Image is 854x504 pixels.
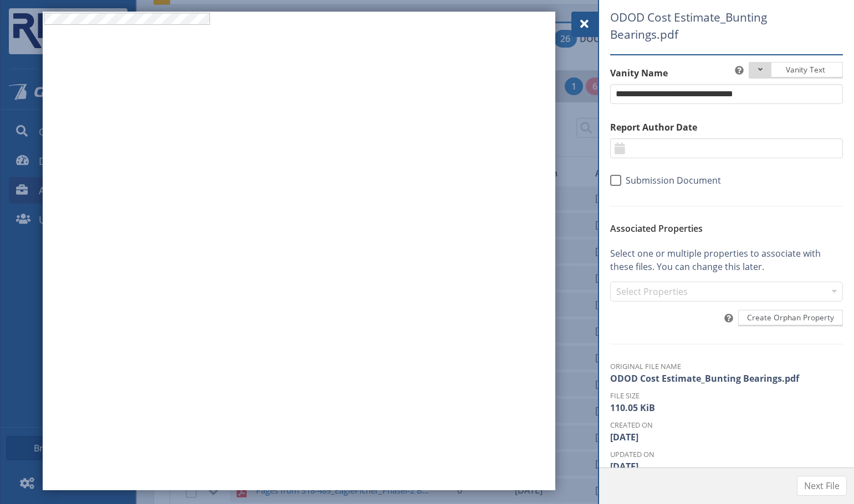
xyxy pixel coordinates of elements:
[610,420,843,430] dt: Created On
[610,9,802,43] span: ODOD Cost Estimate_Bunting Bearings.pdf
[610,224,843,233] h6: Associated Properties
[610,372,843,385] dd: ODOD Cost Estimate_Bunting Bearings.pdf
[610,247,843,273] p: Select one or multiple properties to associate with these files. You can change this later.
[610,121,843,134] label: Report Author Date
[610,449,843,460] dt: Updated On
[610,460,843,473] dd: [DATE]
[610,401,843,414] dd: 110.05 KiB
[621,175,721,186] span: Submission Document
[610,361,843,372] dt: Original File Name
[610,66,843,80] label: Vanity Name
[773,64,834,75] span: Vanity Text
[610,391,843,401] dt: File Size
[804,479,840,492] span: Next File
[610,430,843,444] dd: [DATE]
[738,310,843,327] button: Create Orphan Property
[747,312,834,323] span: Create Orphan Property
[797,476,847,496] button: Next File
[749,62,843,79] button: Vanity Text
